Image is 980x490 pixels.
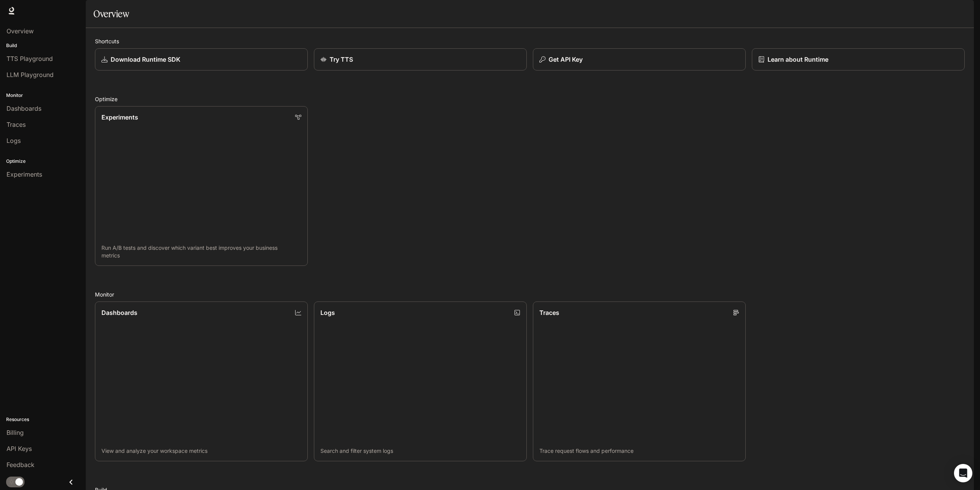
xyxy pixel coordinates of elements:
[95,95,965,103] h2: Optimize
[539,308,559,317] p: Traces
[111,55,180,64] p: Download Runtime SDK
[101,308,137,317] p: Dashboards
[101,113,138,122] p: Experiments
[93,6,129,21] h1: Overview
[752,48,965,70] a: Learn about Runtime
[95,48,308,70] a: Download Runtime SDK
[320,447,520,455] p: Search and filter system logs
[314,48,527,70] a: Try TTS
[101,244,301,259] p: Run A/B tests and discover which variant best improves your business metrics
[533,48,746,70] button: Get API Key
[95,290,965,298] h2: Monitor
[768,55,828,64] p: Learn about Runtime
[314,302,527,461] a: LogsSearch and filter system logs
[954,464,972,482] div: Open Intercom Messenger
[101,447,301,455] p: View and analyze your workspace metrics
[95,106,308,266] a: ExperimentsRun A/B tests and discover which variant best improves your business metrics
[539,447,739,455] p: Trace request flows and performance
[549,55,583,64] p: Get API Key
[533,302,746,461] a: TracesTrace request flows and performance
[330,55,353,64] p: Try TTS
[95,302,308,461] a: DashboardsView and analyze your workspace metrics
[320,308,335,317] p: Logs
[95,37,965,45] h2: Shortcuts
